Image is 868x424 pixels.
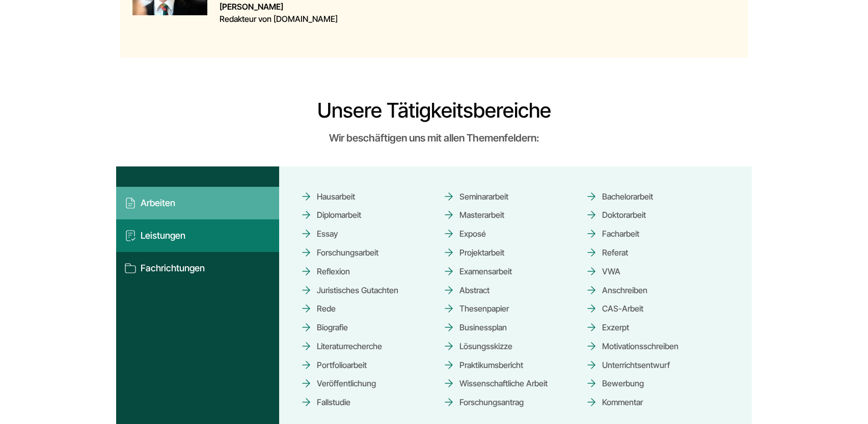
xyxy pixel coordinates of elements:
[443,225,486,243] a: Exposé
[300,281,398,299] a: Juristisches Gutachten
[116,252,279,285] button: Fachrichtungen
[585,187,653,205] a: Bachelorarbeit
[220,1,582,13] strong: [PERSON_NAME]
[585,281,647,299] span: Anschreiben
[585,206,646,224] a: Doktorarbeit
[124,230,137,242] img: Leistungen
[443,244,504,262] a: Projektarbeit
[300,375,376,392] span: Veröffentlichung
[585,393,643,411] span: Kommentar
[443,337,512,355] span: Lösungsskizze
[300,244,378,262] a: Forschungsarbeit
[300,187,355,205] a: Hausarbeit
[124,197,137,209] img: Arbeiten
[300,225,338,243] a: Essay
[443,393,524,411] span: Forschungsantrag
[300,337,382,355] span: Literaturrecherche
[443,356,523,374] a: Praktikumsbericht
[443,262,512,280] a: Examensarbeit
[443,375,548,392] span: Wissenschaftliche Arbeit
[443,319,507,336] span: Businessplan
[443,206,504,224] a: Masterarbeit
[585,244,628,262] a: Referat
[300,319,348,336] span: Biografie
[116,219,279,252] button: Leistungen
[116,187,279,219] button: Arbeiten
[443,187,508,205] a: Seminararbeit
[300,262,350,280] a: Reflexion
[124,262,137,274] img: Fachrichtungen
[300,356,367,374] span: Portfolioarbeit
[300,393,350,411] span: Fallstudie
[443,281,490,299] span: Abstract
[220,1,582,25] p: Redakteur von [DOMAIN_NAME]
[300,300,336,318] span: Rede
[585,375,644,392] span: Bewerbung
[585,225,639,243] a: Facharbeit
[585,319,629,336] span: Exzerpt
[585,356,670,374] span: Unterrichtsentwurf
[585,337,679,355] a: Motivationsschreiben
[585,262,620,280] a: VWA
[443,300,509,318] span: Thesenpapier
[116,98,752,123] h2: Unsere Tätigkeitsbereiche
[300,206,361,224] a: Diplomarbeit
[116,130,752,146] div: Wir beschäftigen uns mit allen Themenfeldern:
[585,300,643,318] span: CAS-Arbeit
